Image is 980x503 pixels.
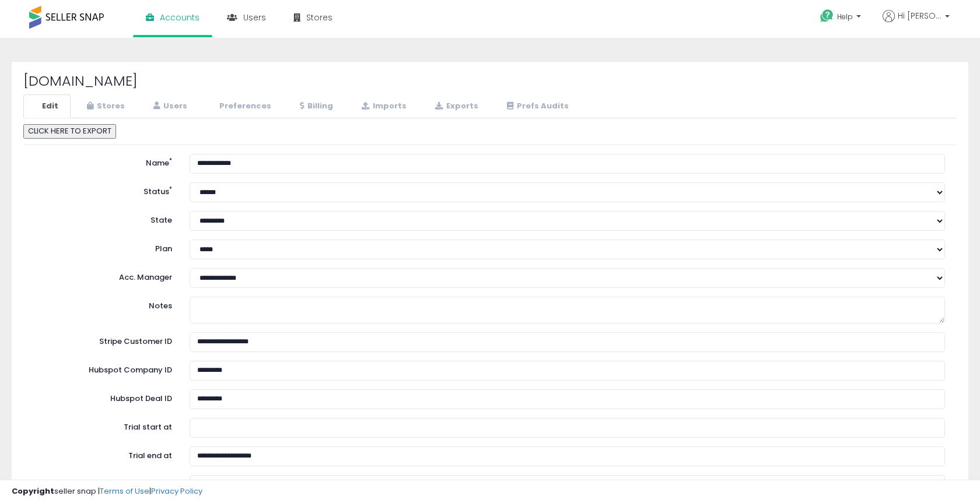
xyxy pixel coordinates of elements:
[820,9,834,23] i: Get Help
[26,332,181,347] label: Stripe Customer ID
[23,73,957,89] h2: [DOMAIN_NAME]
[26,211,181,226] label: State
[26,268,181,283] label: Acc. Manager
[12,486,202,497] div: seller snap | |
[201,94,283,118] a: Preferences
[837,12,853,22] span: Help
[243,12,266,23] span: Users
[26,389,181,404] label: Hubspot Deal ID
[26,475,181,490] label: Accelerator ends at
[72,94,137,118] a: Stores
[346,94,419,118] a: Imports
[26,297,181,312] label: Notes
[23,124,116,139] button: CLICK HERE TO EXPORT
[492,94,581,118] a: Prefs Audits
[12,486,54,497] strong: Copyright
[26,240,181,255] label: Plan
[100,486,149,497] a: Terms of Use
[26,182,181,198] label: Status
[151,486,202,497] a: Privacy Policy
[883,10,950,36] a: Hi [PERSON_NAME]
[23,94,71,118] a: Edit
[160,12,199,23] span: Accounts
[285,94,345,118] a: Billing
[138,94,199,118] a: Users
[26,361,181,376] label: Hubspot Company ID
[26,418,181,433] label: Trial start at
[26,154,181,169] label: Name
[898,10,942,22] span: Hi [PERSON_NAME]
[420,94,491,118] a: Exports
[306,12,332,23] span: Stores
[26,446,181,462] label: Trial end at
